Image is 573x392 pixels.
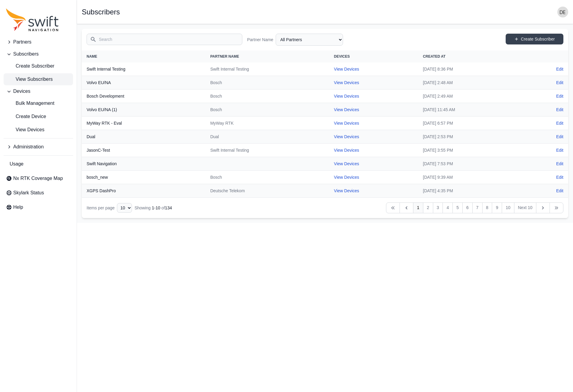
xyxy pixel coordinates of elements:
span: Administration [13,143,44,150]
a: Next 10 [514,202,536,213]
td: Swift Internal Testing [205,144,329,157]
a: Create Subscriber [4,60,73,72]
label: Partner Name [247,37,273,43]
a: View Devices [334,67,359,71]
td: Bosch [205,76,329,90]
a: 5 [452,202,463,213]
td: [DATE] 2:48 AM [418,76,525,90]
td: Dual [205,130,329,144]
a: Edit [556,120,563,126]
a: View Devices [334,121,359,126]
a: View Devices [334,107,359,112]
td: Bosch [205,90,329,103]
a: Edit [556,147,563,153]
span: Usage [10,160,23,168]
td: [DATE] 7:53 PM [418,157,525,171]
button: Administration [4,141,73,153]
button: Devices [4,85,73,97]
a: Edit [556,161,563,167]
th: bosch_new [82,171,205,184]
a: 3 [433,202,443,213]
td: MyWay RTK [205,117,329,130]
span: Create Device [6,113,46,120]
td: Bosch [205,103,329,117]
span: 134 [165,205,172,210]
span: Create Subscriber [6,62,54,70]
td: [DATE] 4:35 PM [418,184,525,198]
select: Partner Name [276,34,343,46]
td: [DATE] 11:45 AM [418,103,525,117]
button: Partners [4,36,73,48]
td: [DATE] 9:39 AM [418,171,525,184]
td: [DATE] 2:49 AM [418,90,525,103]
a: Edit [556,134,563,140]
a: View Devices [334,161,359,166]
th: Bosch Development [82,90,205,103]
th: Name [82,50,205,62]
span: View Devices [6,126,44,133]
th: Partner Name [205,50,329,62]
span: Devices [13,88,30,95]
input: Search [87,34,242,45]
div: Showing of [134,205,172,211]
a: 2 [423,202,433,213]
a: Create Subscriber [506,34,563,44]
a: 7 [472,202,483,213]
a: Bulk Management [4,97,73,109]
a: 9 [492,202,502,213]
a: Edit [556,80,563,86]
td: [DATE] 6:57 PM [418,117,525,130]
a: View Devices [334,80,359,85]
a: Edit [556,66,563,72]
span: 1 - 10 [152,205,160,210]
a: View Subscribers [4,73,73,85]
span: Help [13,204,23,211]
a: Nx RTK Coverage Map [4,172,73,184]
a: View Devices [334,134,359,139]
span: Partners [13,38,31,46]
td: Swift Internal Testing [205,62,329,76]
span: Nx RTK Coverage Map [13,175,63,182]
span: Subscribers [13,50,38,58]
th: Swift Navigation [82,157,205,171]
h1: Subscribers [82,8,120,16]
nav: Table navigation [82,198,568,218]
th: XGPS DashPro [82,184,205,198]
a: View Devices [334,94,359,99]
a: 1 [413,202,423,213]
a: View Devices [4,124,73,136]
a: Help [4,201,73,213]
th: Volvo EU/NA [82,76,205,90]
th: Created At [418,50,525,62]
th: MyWay RTK - Eval [82,117,205,130]
span: Skylark Status [13,189,44,196]
th: Volvo EU/NA (1) [82,103,205,117]
a: Edit [556,174,563,180]
td: [DATE] 3:55 PM [418,144,525,157]
select: Display Limit [117,203,132,213]
a: View Devices [334,188,359,193]
a: Edit [556,107,563,113]
td: [DATE] 2:53 PM [418,130,525,144]
th: Devices [329,50,418,62]
td: Deutsche Telekom [205,184,329,198]
a: 8 [482,202,492,213]
td: [DATE] 8:36 PM [418,62,525,76]
a: Edit [556,93,563,99]
img: user photo [557,7,568,17]
a: View Devices [334,148,359,153]
a: Create Device [4,111,73,123]
a: Usage [4,158,73,170]
a: 4 [443,202,453,213]
a: View Devices [334,175,359,180]
a: Skylark Status [4,187,73,199]
a: 6 [462,202,473,213]
a: 10 [502,202,514,213]
span: Bulk Management [6,100,54,107]
th: Swift Internal Testing [82,62,205,76]
span: View Subscribers [6,76,53,83]
th: Dual [82,130,205,144]
a: Edit [556,188,563,194]
button: Subscribers [4,48,73,60]
th: JasonC-Test [82,144,205,157]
